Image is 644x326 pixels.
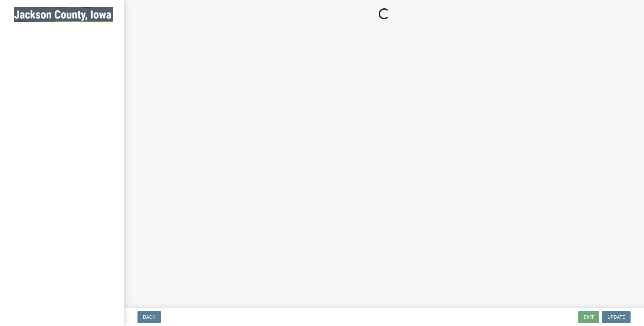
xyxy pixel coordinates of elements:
button: Back [137,311,161,323]
button: Exit [578,311,599,323]
img: Jackson County, Iowa [14,7,113,22]
span: Update [607,314,625,320]
span: Back [143,314,155,320]
button: Update [602,311,631,323]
